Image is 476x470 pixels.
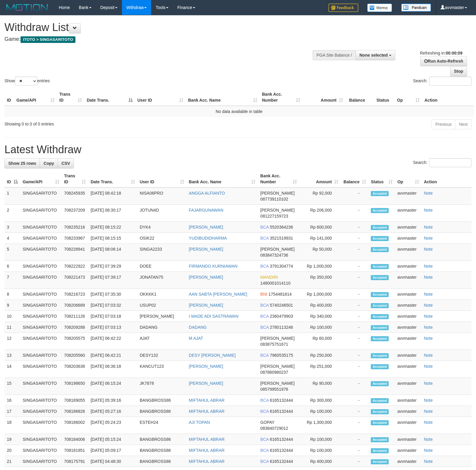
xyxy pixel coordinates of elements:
[424,398,433,403] a: Note
[4,244,20,261] td: 5
[4,361,20,378] td: 14
[371,420,389,425] span: Accepted
[395,89,422,106] th: Op: activate to sort column ascending
[189,448,225,453] a: MIFTAHUL ABRAR
[371,225,389,230] span: Accepted
[189,225,223,229] a: [PERSON_NAME]
[258,170,299,187] th: Bank Acc. Number: activate to sort column ascending
[341,205,368,222] td: -
[299,222,341,233] td: Rp 600,000
[20,233,62,244] td: SINGASARITOTO
[137,311,187,322] td: [PERSON_NAME]
[88,187,137,205] td: [DATE] 08:42:18
[424,275,433,280] a: Note
[260,214,288,218] span: Copy 081227159723 to clipboard
[299,322,341,333] td: Rp 100,000
[88,311,137,322] td: [DATE] 07:03:18
[4,378,20,395] td: 15
[299,233,341,244] td: Rp 141,000
[341,378,368,395] td: -
[20,205,62,222] td: SINGASARITOTO
[371,191,389,196] span: Accepted
[424,314,433,319] a: Note
[371,275,389,280] span: Accepted
[88,333,137,350] td: [DATE] 06:42:22
[395,350,421,361] td: avvmaster
[424,325,433,330] a: Note
[260,353,269,358] span: BCA
[62,322,88,333] td: 708209288
[20,333,62,350] td: SINGASARITOTO
[189,437,225,442] a: MIFTAHUL ABRAR
[395,395,421,406] td: avvmaster
[341,395,368,406] td: -
[4,21,311,33] h1: Withdraw List
[88,406,137,417] td: [DATE] 05:27:16
[424,236,433,241] a: Note
[341,244,368,261] td: -
[84,89,135,106] th: Date Trans.: activate to sort column descending
[395,406,421,417] td: avvmaster
[20,322,62,333] td: SINGASARITOTO
[299,406,341,417] td: Rp 100,000
[270,225,293,229] span: Copy 5520364236 to clipboard
[422,89,474,106] th: Action
[4,77,50,86] label: Show entries
[260,387,288,392] span: Copy 085799551976 to clipboard
[371,398,389,403] span: Accepted
[4,395,20,406] td: 16
[303,89,345,106] th: Amount: activate to sort column ascending
[328,4,358,12] img: Feedback.jpg
[413,77,472,86] label: Search:
[299,395,341,406] td: Rp 300,000
[189,336,203,341] a: M AJAT
[20,222,62,233] td: SINGASARITOTO
[424,247,433,252] a: Note
[62,187,88,205] td: 708245935
[137,222,187,233] td: DYK4
[260,420,274,425] span: GOPAY
[62,222,88,233] td: 708235216
[270,236,293,241] span: Copy 3521519931 to clipboard
[20,350,62,361] td: SINGASARITOTO
[62,170,88,187] th: Trans ID: activate to sort column ascending
[88,378,137,395] td: [DATE] 06:15:24
[424,448,433,453] a: Note
[299,378,341,395] td: Rp 90,000
[299,289,341,300] td: Rp 1,000,000
[260,364,294,369] span: [PERSON_NAME]
[341,350,368,361] td: -
[345,89,374,106] th: Balance
[371,364,389,369] span: Accepted
[299,205,341,222] td: Rp 206,000
[4,322,20,333] td: 11
[189,398,225,403] a: MIFTAHUL ABRAR
[260,191,294,196] span: [PERSON_NAME]
[58,158,74,168] a: CSV
[424,208,433,212] a: Note
[62,244,88,261] td: 708228941
[137,350,187,361] td: DESY132
[455,119,472,129] a: Next
[137,434,187,445] td: BANGBROSS86
[371,325,389,330] span: Accepted
[4,222,20,233] td: 3
[432,119,455,129] a: Previous
[424,420,433,425] a: Note
[88,272,137,289] td: [DATE] 07:39:17
[62,417,88,434] td: 708186002
[341,333,368,350] td: -
[401,4,431,12] img: panduan.png
[299,417,341,434] td: Rp 1,300,000
[341,289,368,300] td: -
[371,264,389,269] span: Accepted
[341,170,368,187] th: Balance: activate to sort column ascending
[62,272,88,289] td: 708221473
[260,236,269,241] span: BCA
[186,89,260,106] th: Bank Acc. Name: activate to sort column ascending
[20,361,62,378] td: SINGASARITOTO
[270,353,293,358] span: Copy 7960535175 to clipboard
[88,300,137,311] td: [DATE] 07:03:32
[189,353,236,358] a: DESY [PERSON_NAME]
[424,191,433,196] a: Note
